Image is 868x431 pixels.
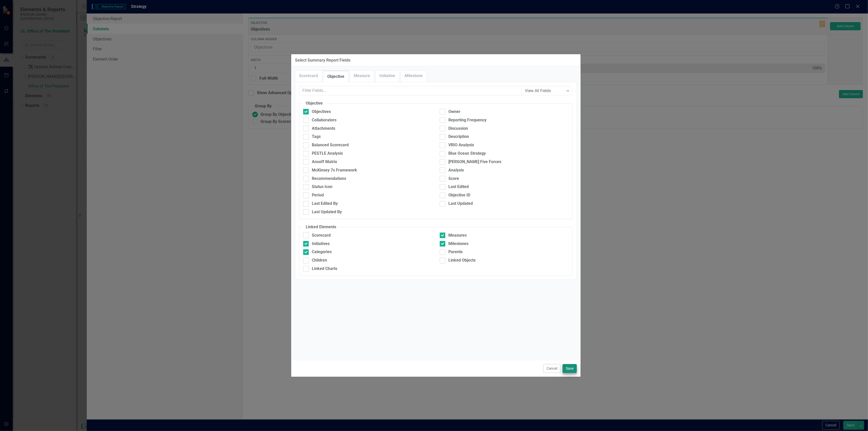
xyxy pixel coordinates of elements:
div: Last Edited [448,184,469,190]
div: Analysis [448,167,464,173]
div: Initiatives [312,241,330,247]
div: Attachments [312,126,335,132]
div: McKinsey 7s Framework [312,167,357,173]
legend: Objective [303,100,325,106]
div: Linked Charts [312,266,337,272]
div: Linked Objects [448,257,476,263]
div: Select Summary Report Fields [295,58,350,63]
div: Blue Ocean Strategy [448,151,486,156]
div: Description [448,134,469,140]
div: PESTLE Analysis [312,151,343,156]
div: [PERSON_NAME] Five Forces [448,159,501,165]
div: Objective ID [448,192,470,198]
div: Scorecard [312,233,331,238]
div: Measures [448,233,467,238]
div: VRIO Analysis [448,142,474,148]
div: Last Edited By [312,201,338,207]
div: Last Updated [448,201,473,207]
div: Balanced Scorecard [312,142,349,148]
div: Parents [448,249,463,255]
div: Milestones [448,241,468,247]
button: Save [563,364,577,373]
a: Milestone [401,70,426,81]
div: Last Updated By [312,209,342,215]
div: Ansoff Matrix [312,159,337,165]
div: Collaborators [312,117,336,123]
div: Recommendations [312,176,346,182]
a: Objective [323,71,348,82]
div: Children [312,257,327,263]
div: Status Icon [312,184,332,190]
div: Objectives [312,109,331,115]
div: Owner [448,109,460,115]
div: Tags [312,134,321,140]
div: Reporting Frequency [448,117,487,123]
legend: Linked Elements [303,224,339,230]
a: Initiative [376,70,399,81]
div: Discussion [448,126,468,132]
div: View All Fields [525,88,564,94]
div: Categories [312,249,332,255]
a: Measure [350,70,374,81]
div: Period [312,192,324,198]
input: Filter Fields... [299,86,522,95]
button: Cancel [543,364,561,373]
a: Scorecard [295,70,322,81]
div: Score [448,176,459,182]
